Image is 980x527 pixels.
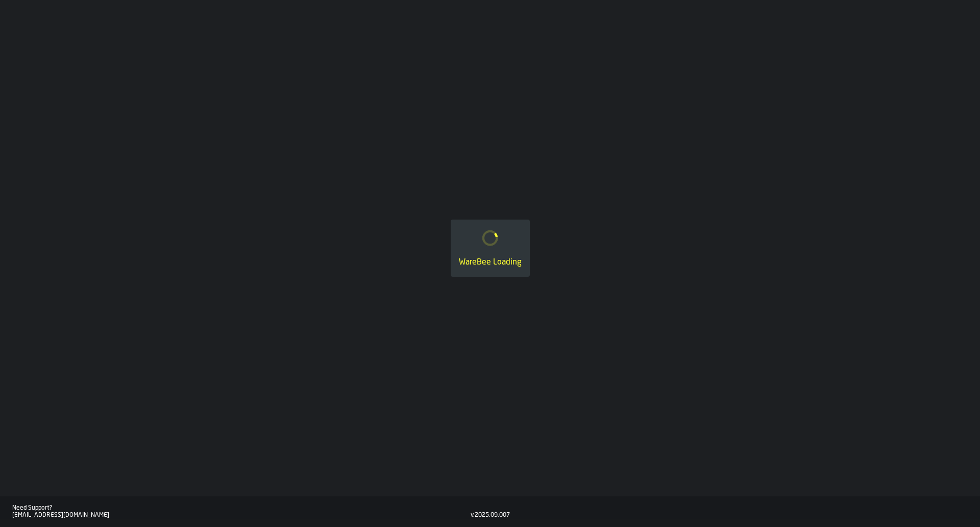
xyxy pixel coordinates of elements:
div: WareBee Loading [459,256,522,269]
div: Need Support? [12,505,471,512]
div: 2025.09.007 [475,512,510,519]
div: [EMAIL_ADDRESS][DOMAIN_NAME] [12,512,471,519]
a: Need Support?[EMAIL_ADDRESS][DOMAIN_NAME] [12,505,471,519]
div: v. [471,512,475,519]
